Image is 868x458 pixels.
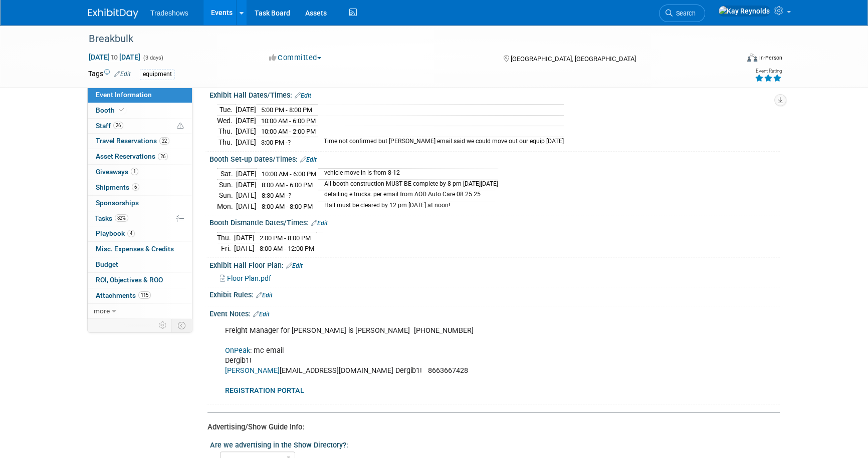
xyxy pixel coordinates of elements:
[260,234,311,242] span: 2:00 PM - 8:00 PM
[88,288,192,303] a: Attachments115
[236,190,257,201] td: [DATE]
[150,9,188,17] span: Tradeshows
[236,169,257,180] td: [DATE]
[260,245,314,252] span: 8:00 AM - 12:00 PM
[659,5,705,22] a: Search
[88,9,138,19] img: ExhibitDay
[158,153,168,160] span: 26
[159,137,169,145] span: 22
[88,242,192,257] a: Misc. Expenses & Credits
[88,257,192,272] a: Budget
[96,199,139,207] span: Sponsorships
[88,196,192,211] a: Sponsorships
[217,105,236,116] td: Tue.
[96,276,163,284] span: ROI, Objectives & ROO
[318,169,498,180] td: vehicle move in is from 8-12
[262,181,313,189] span: 8:00 AM - 6:00 PM
[94,307,110,315] span: more
[88,180,192,195] a: Shipments6
[318,190,498,201] td: detailing e trucks. per email from AOD Auto Care 08 25 25
[261,117,316,125] span: 10:00 AM - 6:00 PM
[207,422,772,432] div: Advertising/Show Guide Info:
[747,54,757,62] img: Format-Inperson.png
[88,226,192,241] a: Playbook4
[218,321,670,401] div: Freight Manager for [PERSON_NAME] is [PERSON_NAME] [PHONE_NUMBER] : mc email Dergib1! [EMAIL_ADDR...
[119,107,124,113] i: Booth reservation complete
[96,245,174,253] span: Misc. Expenses & Credits
[311,220,328,227] a: Edit
[510,55,635,63] span: [GEOGRAPHIC_DATA], [GEOGRAPHIC_DATA]
[209,215,780,228] div: Booth Dismantle Dates/Times:
[85,30,723,48] div: Breakbulk
[236,105,256,116] td: [DATE]
[236,115,256,126] td: [DATE]
[88,53,141,62] span: [DATE] [DATE]
[131,168,138,175] span: 1
[88,88,192,103] a: Event Information
[96,260,118,268] span: Budget
[138,291,151,299] span: 115
[88,119,192,134] a: Staff26
[217,179,236,190] td: Sun.
[300,156,317,163] a: Edit
[95,214,128,222] span: Tasks
[132,183,139,191] span: 6
[217,126,236,137] td: Thu.
[262,192,291,199] span: 8:30 AM -
[759,54,782,62] div: In-Person
[114,71,131,78] a: Edit
[288,139,291,146] span: ?
[227,274,271,282] span: Floor Plan.pdf
[225,386,304,395] a: REGISTRATION PORTAL
[177,122,184,131] span: Potential Scheduling Conflict -- at least one attendee is tagged in another overlapping event.
[172,319,192,332] td: Toggle Event Tabs
[262,170,316,178] span: 10:00 AM - 6:00 PM
[217,137,236,148] td: Thu.
[96,106,126,114] span: Booth
[217,115,236,126] td: Wed.
[217,190,236,201] td: Sun.
[295,92,311,99] a: Edit
[88,273,192,288] a: ROI, Objectives & ROO
[318,137,564,148] td: Time not confirmed but [PERSON_NAME] email said we could move out our equip [DATE]
[88,165,192,180] a: Giveaways1
[234,232,255,243] td: [DATE]
[140,69,175,80] div: equipment
[88,304,192,319] a: more
[225,366,280,375] a: [PERSON_NAME]
[718,6,770,17] img: Kay Reynolds
[209,258,780,271] div: Exhibit Hall Floor Plan:
[755,69,782,74] div: Event Rating
[236,179,257,190] td: [DATE]
[236,201,257,211] td: [DATE]
[96,291,151,299] span: Attachments
[262,203,313,210] span: 8:00 AM - 8:00 PM
[110,53,119,61] span: to
[142,55,163,61] span: (3 days)
[96,168,138,176] span: Giveaways
[266,53,325,63] button: Committed
[286,262,303,269] a: Edit
[210,437,775,450] div: Are we advertising in the Show Directory?:
[318,201,498,211] td: Hall must be cleared by 12 pm [DATE] at noon!
[209,88,780,101] div: Exhibit Hall Dates/Times:
[96,152,168,160] span: Asset Reservations
[673,10,696,17] span: Search
[236,137,256,148] td: [DATE]
[209,152,780,165] div: Booth Set-up Dates/Times:
[220,274,271,282] a: Floor Plan.pdf
[96,91,152,99] span: Event Information
[88,103,192,118] a: Booth
[96,183,139,191] span: Shipments
[209,306,780,319] div: Event Notes:
[261,128,316,135] span: 10:00 AM - 2:00 PM
[96,137,169,145] span: Travel Reservations
[253,311,270,318] a: Edit
[318,179,498,190] td: All booth construction MUST BE complete by 8 pm [DATE][DATE]
[261,139,291,146] span: 3:00 PM -
[225,346,250,355] a: OnPeak
[236,126,256,137] td: [DATE]
[115,214,128,222] span: 82%
[209,287,780,300] div: Exhibit Rules:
